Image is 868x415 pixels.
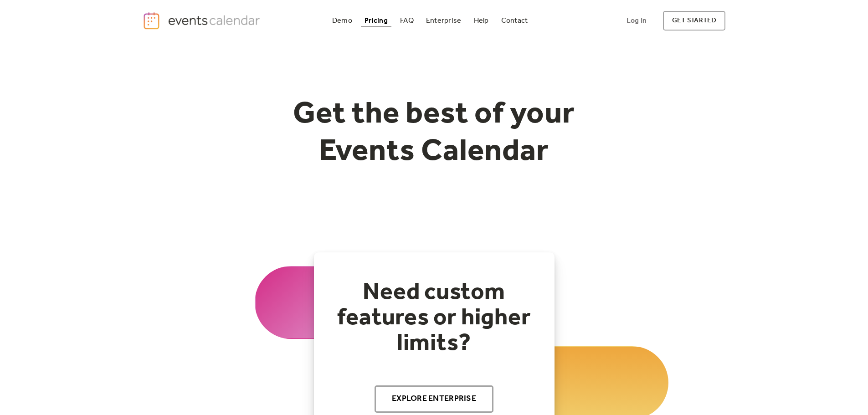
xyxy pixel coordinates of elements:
div: Help [474,18,489,23]
a: Help [470,15,493,27]
div: Pricing [365,18,388,23]
a: Pricing [361,15,391,27]
a: FAQ [396,15,417,27]
h2: Need custom features or higher limits? [332,280,536,356]
a: get started [663,11,725,31]
h1: Get the best of your Events Calendar [259,96,609,170]
a: Explore Enterprise [375,385,493,413]
div: Contact [501,18,528,23]
a: Contact [498,15,532,27]
a: Enterprise [422,15,465,27]
div: Enterprise [426,18,461,23]
div: FAQ [400,18,414,23]
a: Demo [329,15,356,27]
div: Demo [332,18,352,23]
a: Log In [617,11,656,31]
